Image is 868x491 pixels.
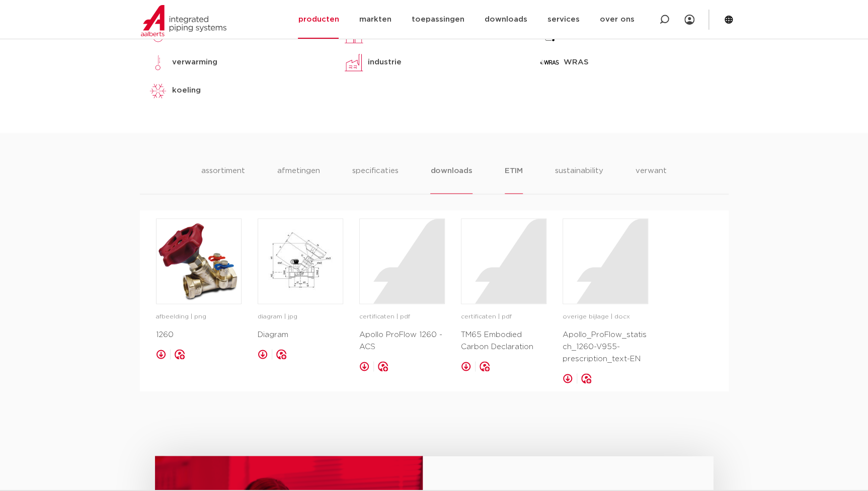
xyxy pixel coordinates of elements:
p: certificaten | pdf [359,312,445,322]
p: diagram | jpg [258,312,343,322]
p: industrie [368,56,402,68]
p: verwarming [172,56,217,68]
img: verwarming [148,52,168,72]
li: assortiment [201,165,245,194]
img: koeling [148,80,168,101]
p: 1260 [156,329,242,341]
p: certificaten | pdf [461,312,546,322]
p: TM65 Embodied Carbon Declaration [461,329,546,353]
li: sustainability [555,165,603,194]
p: Diagram [258,329,343,341]
p: WRAS [564,56,589,68]
p: koeling [172,85,201,97]
p: Apollo_ProFlow_statisch_1260-V955-prescription_text-EN [563,329,648,365]
li: downloads [430,165,472,194]
img: WRAS [539,52,560,72]
img: image for 1260 [156,219,241,303]
p: overige bijlage | docx [563,312,648,322]
p: Apollo ProFlow 1260 - ACS [359,329,445,353]
img: image for Diagram [258,219,343,303]
li: afmetingen [277,165,320,194]
a: image for 1260 [156,218,242,304]
li: specificaties [352,165,398,194]
img: industrie [344,52,364,72]
li: verwant [636,165,667,194]
p: afbeelding | png [156,312,242,322]
li: ETIM [505,165,523,194]
a: image for Diagram [258,218,343,304]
